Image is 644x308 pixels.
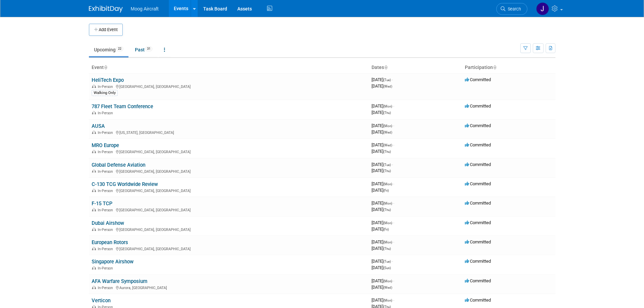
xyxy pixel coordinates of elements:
span: (Mon) [383,299,392,302]
span: In-Person [98,266,115,270]
span: In-Person [98,169,115,174]
span: (Thu) [383,111,391,115]
img: In-Person Event [92,247,96,250]
span: Committed [465,103,491,109]
span: - [393,239,394,244]
span: - [393,200,394,206]
a: Past31 [130,43,158,56]
div: [GEOGRAPHIC_DATA], [GEOGRAPHIC_DATA] [92,207,366,212]
img: In-Person Event [92,286,96,289]
a: Search [496,3,527,15]
span: In-Person [98,228,115,232]
span: [DATE] [372,110,391,115]
div: [GEOGRAPHIC_DATA], [GEOGRAPHIC_DATA] [92,84,366,89]
th: Dates [369,62,462,73]
span: (Tue) [383,260,391,263]
span: [DATE] [372,188,389,193]
img: In-Person Event [92,208,96,211]
span: In-Person [98,189,115,193]
div: [US_STATE], [GEOGRAPHIC_DATA] [92,129,366,135]
span: [DATE] [372,149,391,154]
a: Sort by Start Date [384,65,387,70]
span: (Mon) [383,104,392,108]
span: - [393,142,394,147]
span: [DATE] [372,142,394,147]
span: 31 [145,46,152,51]
div: Aurora, [GEOGRAPHIC_DATA] [92,285,366,290]
span: In-Person [98,247,115,251]
span: (Fri) [383,189,389,192]
button: Add Event [89,24,123,36]
span: [DATE] [372,278,394,283]
span: [DATE] [372,77,393,82]
span: [DATE] [372,162,393,167]
span: (Thu) [383,208,391,212]
span: [DATE] [372,123,394,128]
a: C-130 TCG Worldwide Review [92,181,158,187]
span: - [392,77,393,82]
img: Josh Maday [536,2,549,15]
div: [GEOGRAPHIC_DATA], [GEOGRAPHIC_DATA] [92,188,366,193]
th: Participation [462,62,555,73]
span: (Thu) [383,150,391,153]
span: (Mon) [383,202,392,205]
span: (Wed) [383,85,392,88]
div: Walking Only [92,90,118,96]
span: [DATE] [372,227,389,232]
img: In-Person Event [92,85,96,88]
span: (Mon) [383,221,392,225]
a: AUSA [92,123,105,129]
span: Committed [465,200,491,206]
span: (Wed) [383,286,392,289]
a: Sort by Participation Type [493,65,496,70]
span: Committed [465,220,491,225]
span: In-Person [98,111,115,115]
span: [DATE] [372,298,394,303]
span: (Tue) [383,78,391,82]
span: [DATE] [372,220,394,225]
img: ExhibitDay [89,6,123,13]
a: European Rotors [92,239,128,245]
span: (Thu) [383,247,391,251]
span: Committed [465,123,491,128]
span: [DATE] [372,246,391,251]
span: Search [505,6,521,11]
span: Committed [465,181,491,186]
span: [DATE] [372,103,394,109]
span: [DATE] [372,285,392,290]
span: - [393,278,394,283]
div: [GEOGRAPHIC_DATA], [GEOGRAPHIC_DATA] [92,227,366,232]
span: (Wed) [383,131,392,134]
a: HeliTech Expo [92,77,124,83]
span: - [393,220,394,225]
div: [GEOGRAPHIC_DATA], [GEOGRAPHIC_DATA] [92,168,366,174]
span: Committed [465,77,491,82]
span: [DATE] [372,239,394,244]
span: Committed [465,298,491,303]
img: In-Person Event [92,169,96,173]
img: In-Person Event [92,228,96,231]
img: In-Person Event [92,111,96,114]
span: (Mon) [383,124,392,128]
div: [GEOGRAPHIC_DATA], [GEOGRAPHIC_DATA] [92,246,366,251]
th: Event [89,62,369,73]
img: In-Person Event [92,131,96,134]
a: MRO Europe [92,142,119,148]
span: (Mon) [383,279,392,283]
span: (Tue) [383,163,391,167]
span: In-Person [98,85,115,89]
span: - [393,103,394,109]
span: 22 [116,46,123,51]
span: Committed [465,278,491,283]
span: [DATE] [372,129,392,135]
span: Committed [465,239,491,244]
span: In-Person [98,131,115,135]
span: (Wed) [383,143,392,147]
a: F-15 TCP [92,200,113,207]
a: Dubai Airshow [92,220,124,226]
span: In-Person [98,208,115,212]
span: In-Person [98,286,115,290]
a: AFA Warfare Symposium [92,278,147,284]
span: [DATE] [372,181,394,186]
img: In-Person Event [92,189,96,192]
